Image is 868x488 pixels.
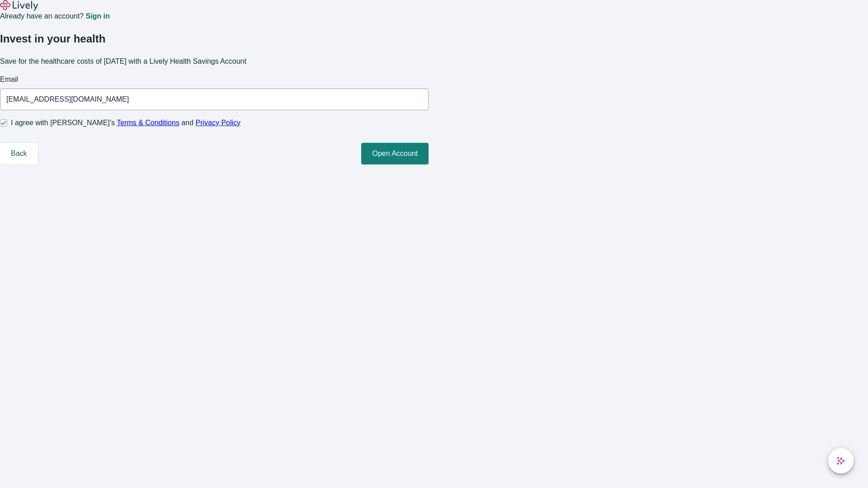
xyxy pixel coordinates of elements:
button: Open Account [361,143,429,164]
a: Terms & Conditions [117,119,179,127]
a: Sign in [85,13,109,20]
a: Privacy Policy [196,119,241,127]
span: I agree with [PERSON_NAME]’s and [11,117,241,128]
button: chat [828,448,854,474]
svg: Lively AI Assistant [836,456,845,465]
